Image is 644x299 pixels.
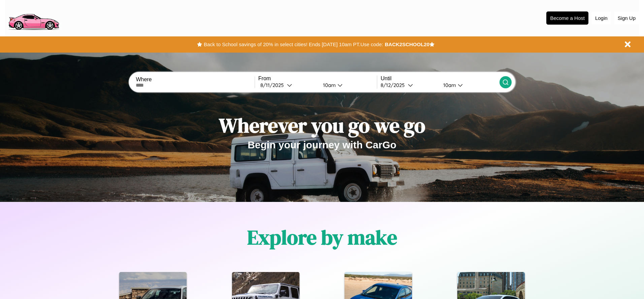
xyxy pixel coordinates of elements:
h1: Explore by make [247,223,397,251]
label: Where [136,77,254,83]
button: Sign Up [614,12,639,24]
button: 8/11/2025 [258,82,318,89]
button: Login [592,12,611,24]
button: Become a Host [546,11,588,25]
b: BACK2SCHOOL20 [385,41,429,47]
div: 10am [440,82,458,88]
img: logo [5,3,62,32]
label: From [258,76,377,82]
label: Until [381,76,499,82]
div: 8 / 12 / 2025 [381,82,408,88]
button: 10am [318,82,377,89]
div: 8 / 11 / 2025 [260,82,287,88]
button: 10am [438,82,499,89]
div: 10am [320,82,337,88]
button: Back to School savings of 20% in select cities! Ends [DATE] 10am PT.Use code: [202,40,385,49]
